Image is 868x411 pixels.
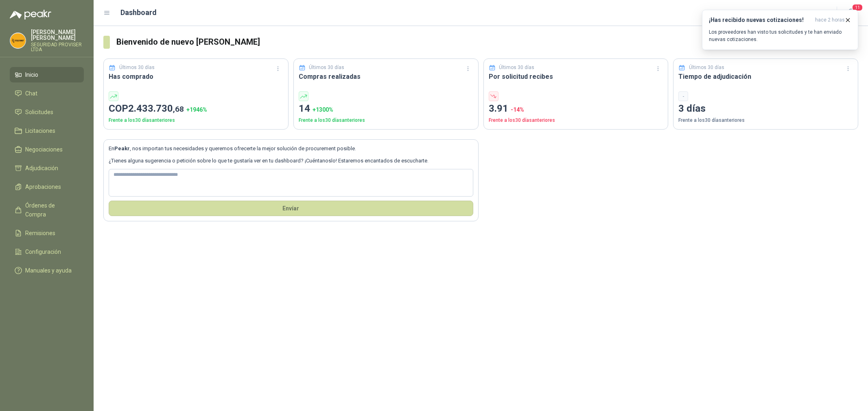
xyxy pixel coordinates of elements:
h3: Tiempo de adjudicación [678,71,853,82]
button: 11 [844,6,858,20]
p: Frente a los 30 días anteriores [489,117,663,124]
p: 14 [299,101,473,117]
p: En , nos importan tus necesidades y queremos ofrecerte la mejor solución de procurement posible. [109,145,473,153]
p: SEGURIDAD PROVISER LTDA [31,42,84,52]
span: 11 [852,4,863,11]
p: COP [109,101,283,117]
a: Manuales y ayuda [10,263,84,278]
p: Últimos 30 días [119,64,155,71]
span: 2.433.730 [128,103,184,114]
p: Frente a los 30 días anteriores [109,117,283,124]
span: Configuración [25,247,61,256]
img: Logo peakr [10,10,51,19]
h3: Compras realizadas [299,71,473,82]
h3: Bienvenido de nuevo [PERSON_NAME] [116,36,858,48]
span: Inicio [25,70,38,79]
span: Licitaciones [25,126,55,135]
p: Frente a los 30 días anteriores [678,117,853,124]
img: Company Logo [10,33,26,48]
button: ¡Has recibido nuevas cotizaciones!hace 2 horas Los proveedores han visto tus solicitudes y te han... [702,10,858,50]
p: 3 días [678,101,853,117]
a: Licitaciones [10,123,84,138]
a: Inicio [10,67,84,82]
p: Últimos 30 días [499,64,534,71]
a: Chat [10,86,84,101]
span: + 1946 % [186,106,207,113]
h1: Dashboard [120,7,157,18]
span: Solicitudes [25,108,53,117]
span: Negociaciones [25,145,63,154]
span: ,68 [173,104,184,114]
a: Configuración [10,244,84,260]
button: Envíar [109,201,473,216]
p: Frente a los 30 días anteriores [299,117,473,124]
a: Solicitudes [10,104,84,120]
p: 3.91 [489,101,663,117]
a: Adjudicación [10,160,84,176]
span: + 1300 % [313,106,333,113]
a: Aprobaciones [10,179,84,195]
span: Chat [25,89,37,98]
a: Remisiones [10,225,84,241]
span: Adjudicación [25,164,58,173]
span: -14 % [511,106,524,113]
b: Peakr [114,145,130,151]
a: Órdenes de Compra [10,198,84,222]
p: ¿Tienes alguna sugerencia o petición sobre lo que te gustaría ver en tu dashboard? ¡Cuéntanoslo! ... [109,157,473,165]
div: - [678,91,688,101]
p: Últimos 30 días [309,64,344,71]
span: Remisiones [25,229,55,238]
a: Negociaciones [10,142,84,157]
span: Órdenes de Compra [25,201,76,219]
span: Aprobaciones [25,182,61,191]
span: hace 2 horas [815,17,845,24]
h3: Has comprado [109,71,283,82]
span: Manuales y ayuda [25,266,72,275]
h3: ¡Has recibido nuevas cotizaciones! [709,17,812,24]
p: Los proveedores han visto tus solicitudes y te han enviado nuevas cotizaciones. [709,28,851,43]
h3: Por solicitud recibes [489,71,663,82]
p: Últimos 30 días [689,64,724,71]
p: [PERSON_NAME] [PERSON_NAME] [31,29,84,41]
